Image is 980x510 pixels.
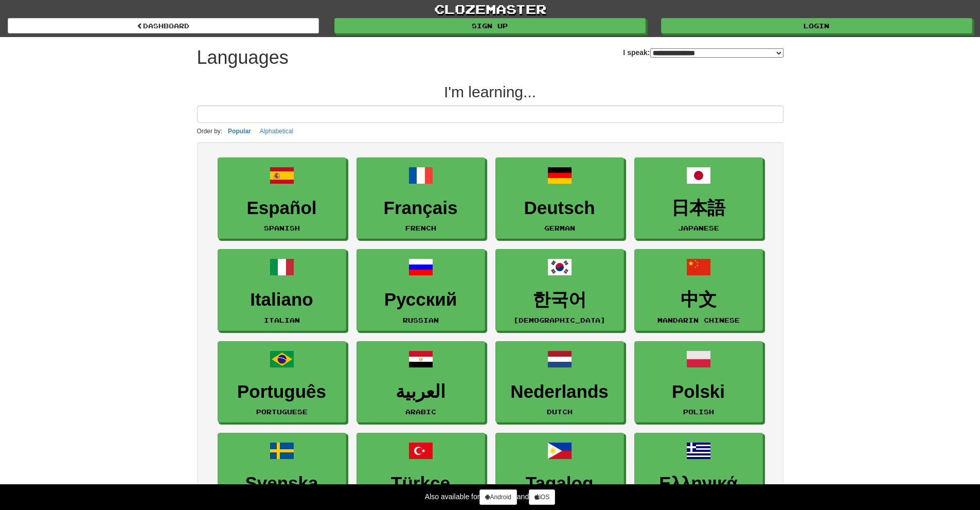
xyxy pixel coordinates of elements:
h3: Türkçe [362,473,479,494]
small: Portuguese [256,408,308,415]
a: 中文Mandarin Chinese [634,249,763,331]
a: iOS [529,489,555,505]
h3: Italiano [223,290,341,310]
h3: Svenska [223,473,341,494]
h3: Español [223,198,341,218]
h3: Русский [362,290,479,310]
a: FrançaisFrench [357,157,485,239]
select: I speak: [650,48,783,58]
button: Alphabetical [257,126,296,137]
button: Popular [225,126,254,137]
h3: 中文 [640,290,757,310]
small: Russian [403,316,439,324]
h3: Nederlands [501,382,618,402]
small: Japanese [678,224,719,232]
h1: Languages [197,47,289,68]
h3: 日本語 [640,198,757,218]
a: NederlandsDutch [495,341,624,423]
small: Italian [264,316,300,324]
a: العربيةArabic [357,341,485,423]
h3: Tagalog [501,473,618,494]
label: I speak: [623,47,783,58]
small: Spanish [264,224,300,232]
a: EspañolSpanish [218,157,346,239]
a: PolskiPolish [634,341,763,423]
a: ItalianoItalian [218,249,346,331]
a: 日本語Japanese [634,157,763,239]
a: DeutschGerman [495,157,624,239]
small: French [405,224,436,232]
a: Login [661,18,972,33]
small: Polish [683,408,714,415]
small: Dutch [547,408,573,415]
h3: 한국어 [501,290,618,310]
h3: Deutsch [501,198,618,218]
h3: Ελληνικά [640,473,757,494]
a: Sign up [334,18,646,33]
small: Mandarin Chinese [657,316,740,324]
small: [DEMOGRAPHIC_DATA] [513,316,605,324]
h3: Português [223,382,341,402]
small: German [544,224,575,232]
a: PortuguêsPortuguese [218,341,346,423]
small: Arabic [405,408,436,415]
a: РусскийRussian [357,249,485,331]
h3: Français [362,198,479,218]
small: Order by: [197,128,223,135]
a: Android [479,489,516,505]
a: 한국어[DEMOGRAPHIC_DATA] [495,249,624,331]
h2: I'm learning... [197,83,783,100]
h3: Polski [640,382,757,402]
a: dashboard [8,18,319,33]
h3: العربية [362,382,479,402]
